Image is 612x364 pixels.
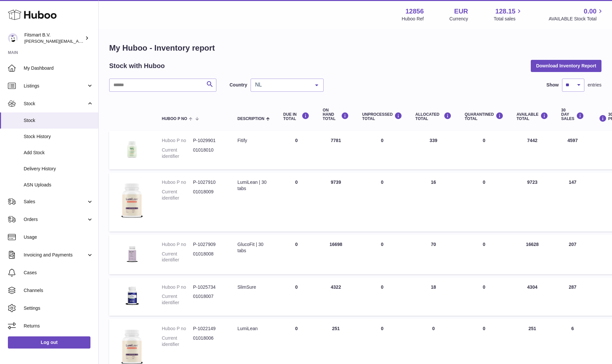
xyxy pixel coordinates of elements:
img: product image [116,284,149,307]
dt: Huboo P no [162,241,193,248]
span: NL [254,82,310,88]
dd: P-1027910 [193,179,224,185]
div: GlucoFit | 30 tabs [237,241,270,254]
span: Listings [24,83,86,89]
strong: EUR [454,7,468,16]
td: 287 [555,278,591,316]
dd: P-1027909 [193,241,224,248]
div: 30 DAY SALES [561,108,584,121]
span: Stock [24,117,93,124]
span: 0 [483,138,485,143]
span: 0 [483,180,485,185]
div: Huboo Ref [402,16,424,22]
a: 128.15 Total sales [494,7,523,22]
span: Add Stock [24,150,93,156]
dd: P-1022149 [193,326,224,332]
dd: 01018007 [193,293,224,306]
span: Delivery History [24,166,93,172]
div: AVAILABLE Total [517,112,548,121]
span: Stock History [24,133,93,140]
dt: Current identifier [162,189,193,201]
a: Log out [8,336,90,348]
dt: Current identifier [162,293,193,306]
span: Channels [24,287,93,294]
td: 7442 [510,131,555,169]
img: product image [116,241,149,266]
td: 0 [277,278,316,316]
dd: P-1029901 [193,137,224,144]
h2: Stock with Huboo [109,61,165,70]
span: 0 [483,326,485,331]
td: 0 [355,278,409,316]
span: 128.15 [495,7,515,16]
span: Invoicing and Payments [24,252,86,258]
span: 0.00 [584,7,597,16]
span: Cases [24,270,93,276]
dd: 01018009 [193,189,224,201]
div: Fitsmart B.V. [24,32,84,44]
dt: Huboo P no [162,326,193,332]
dt: Current identifier [162,147,193,159]
div: UNPROCESSED Total [362,112,402,121]
td: 18 [409,278,458,316]
div: LumiLean | 30 tabs [237,179,270,192]
span: Settings [24,305,93,311]
span: Stock [24,101,86,107]
span: ASN Uploads [24,182,93,188]
span: 0 [483,242,485,247]
td: 0 [277,235,316,274]
div: ON HAND Total [323,108,349,121]
span: entries [588,82,601,88]
td: 16628 [510,235,555,274]
label: Country [230,82,247,88]
dt: Huboo P no [162,284,193,290]
div: DUE IN TOTAL [283,112,309,121]
td: 16 [409,173,458,231]
td: 0 [277,131,316,169]
td: 207 [555,235,591,274]
td: 339 [409,131,458,169]
span: AVAILABLE Stock Total [549,16,604,22]
label: Show [547,82,559,88]
dt: Huboo P no [162,179,193,185]
div: Fitify [237,137,270,144]
dd: P-1025734 [193,284,224,290]
td: 0 [277,173,316,231]
td: 70 [409,235,458,274]
span: Huboo P no [162,117,187,121]
span: Total sales [494,16,523,22]
td: 0 [355,173,409,231]
dt: Current identifier [162,335,193,348]
td: 0 [355,131,409,169]
span: Usage [24,234,93,240]
button: Download Inventory Report [531,60,601,72]
span: Description [237,117,264,121]
dd: 01018008 [193,251,224,263]
dd: 01018010 [193,147,224,159]
span: 0 [483,284,485,290]
span: Sales [24,199,86,205]
div: SlimSure [237,284,270,290]
span: Returns [24,323,93,329]
a: 0.00 AVAILABLE Stock Total [549,7,604,22]
span: Orders [24,216,86,223]
span: [PERSON_NAME][EMAIL_ADDRESS][DOMAIN_NAME] [24,38,132,44]
strong: 12856 [405,7,424,16]
div: ALLOCATED Total [415,112,452,121]
img: product image [116,137,149,161]
td: 7781 [316,131,355,169]
img: jonathan@leaderoo.com [8,33,18,43]
td: 4304 [510,278,555,316]
dt: Huboo P no [162,137,193,144]
img: product image [116,179,149,223]
td: 16698 [316,235,355,274]
td: 4322 [316,278,355,316]
dt: Current identifier [162,251,193,263]
td: 147 [555,173,591,231]
td: 0 [355,235,409,274]
td: 4597 [555,131,591,169]
td: 9739 [316,173,355,231]
td: 9723 [510,173,555,231]
h1: My Huboo - Inventory report [109,43,601,53]
dd: 01018006 [193,335,224,348]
